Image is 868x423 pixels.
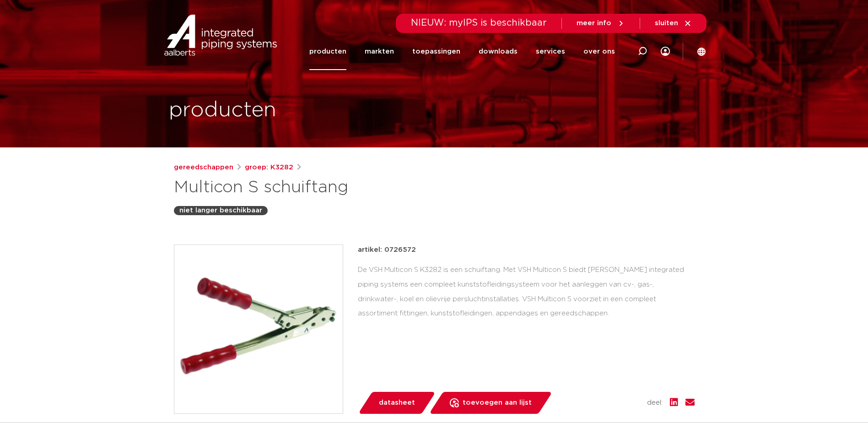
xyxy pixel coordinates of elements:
[174,177,518,199] h1: Multicon S schuiftang
[174,162,233,173] a: gereedschappen
[245,162,293,173] a: groep: K3282
[655,19,692,27] a: sluiten
[365,33,394,70] a: markten
[309,33,615,70] nav: Menu
[309,33,346,70] a: producten
[583,33,615,70] a: over ons
[479,33,518,70] a: downloads
[463,396,532,410] span: toevoegen aan lijst
[169,96,276,125] h1: producten
[655,20,678,27] span: sluiten
[577,19,625,27] a: meer info
[412,33,460,70] a: toepassingen
[358,263,695,321] div: De VSH Multicon S K3282 is een schuiftang. Met VSH Multicon S biedt [PERSON_NAME] integrated pipi...
[358,244,416,255] p: artikel: 0726572
[358,392,436,414] a: datasheet
[379,396,415,410] span: datasheet
[179,205,262,216] p: niet langer beschikbaar
[174,245,343,413] img: Product Image for Multicon S schuiftang
[647,397,663,408] span: deel:
[411,18,547,27] span: NIEUW: myIPS is beschikbaar
[661,33,670,70] div: my IPS
[536,33,565,70] a: services
[577,20,611,27] span: meer info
